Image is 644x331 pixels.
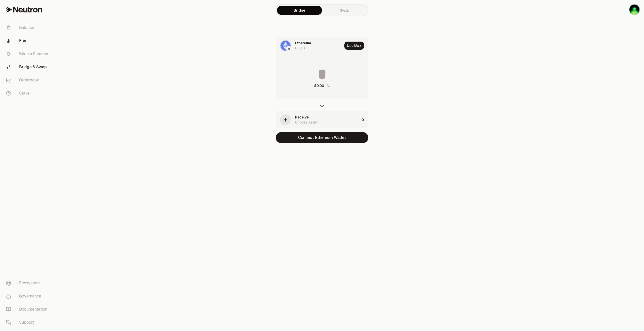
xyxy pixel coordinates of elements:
[629,5,639,15] img: Rt makss
[276,132,368,143] button: Connect Ethereum Wallet
[276,111,368,128] button: ReceiveChoose Asset0
[295,41,311,46] div: Ethereum
[277,6,322,15] a: Bridge
[2,61,54,74] a: Bridge & Swap
[295,120,317,125] div: Choose Asset
[314,83,330,88] button: $0.00
[2,21,54,34] a: Balance
[314,83,324,88] div: $0.00
[2,277,54,290] a: Ecosystem
[322,6,367,15] a: Swap
[344,42,364,50] button: Use Max
[295,46,305,51] div: 0 ETH
[2,87,54,100] a: Stake
[280,41,291,51] img: ETH Logo
[2,74,54,87] a: Orderbook
[2,290,54,303] a: Governance
[276,111,359,128] div: ReceiveChoose Asset
[2,316,54,329] a: Support
[361,111,368,128] div: 0
[287,47,291,51] img: Ethereum Logo
[2,303,54,316] a: Documentation
[2,47,54,61] a: Bitcoin Summer
[276,37,342,54] div: ETH LogoEthereum LogoEthereum0 ETH
[2,34,54,47] a: Earn
[295,115,309,120] div: Receive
